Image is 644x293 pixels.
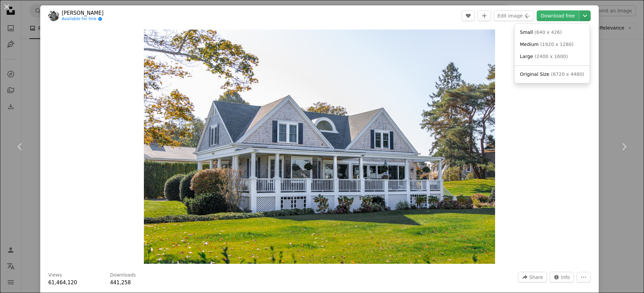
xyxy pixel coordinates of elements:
div: Choose download size [515,24,590,83]
span: ( 1920 x 1280 ) [540,42,573,47]
span: Medium [520,42,539,47]
span: ( 2400 x 1600 ) [535,54,568,59]
span: Large [520,54,533,59]
span: Small [520,30,533,35]
span: Original Size [520,71,549,77]
span: ( 640 x 426 ) [534,30,562,35]
span: ( 6720 x 4480 ) [551,71,584,77]
button: Choose download size [579,10,591,21]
